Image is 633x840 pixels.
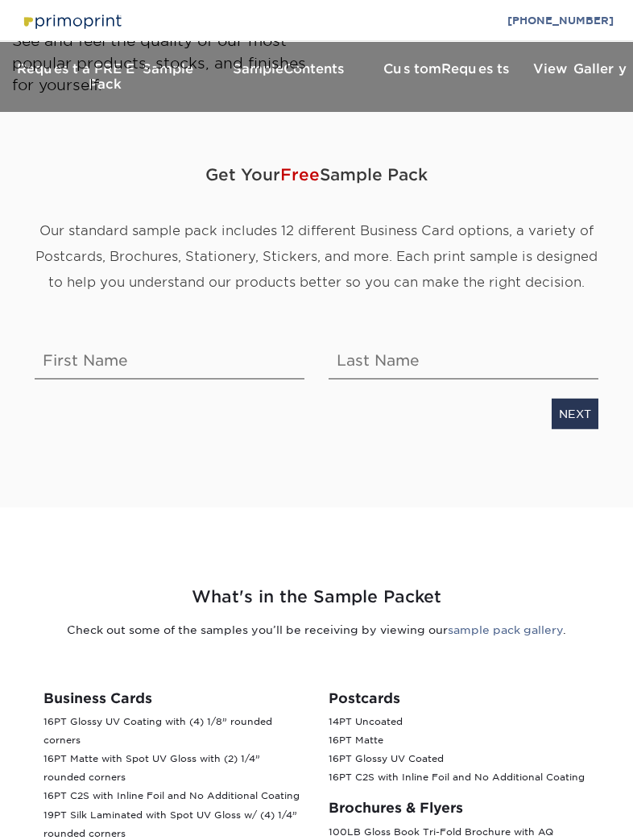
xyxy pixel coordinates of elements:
[280,165,320,184] span: Free
[527,42,633,111] a: View Gallery
[369,61,527,77] h3: Custom Requests
[527,61,633,77] h3: View Gallery
[369,42,527,111] a: CustomRequests
[329,713,590,788] p: 14PT Uncoated 16PT Matte 16PT Glossy UV Coated 16PT C2S with Inline Foil and No Additional Coating
[12,30,370,97] p: See and feel the quality of our most popular products, stocks, and finishes for yourself.
[35,223,598,290] span: Our standard sample pack includes 12 different Business Card options, a variety of Postcards, Bro...
[35,151,598,199] span: Get Your Sample Pack
[12,622,621,638] p: Check out some of the samples you’ll be receiving by viewing our .
[507,14,614,27] a: [PHONE_NUMBER]
[19,10,124,32] img: Primoprint
[43,690,304,706] h3: Business Cards
[552,399,598,429] a: NEXT
[329,690,590,706] h3: Postcards
[448,623,563,636] a: sample pack gallery
[12,585,621,610] h2: What's in the Sample Packet
[329,800,590,816] h3: Brochures & Flyers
